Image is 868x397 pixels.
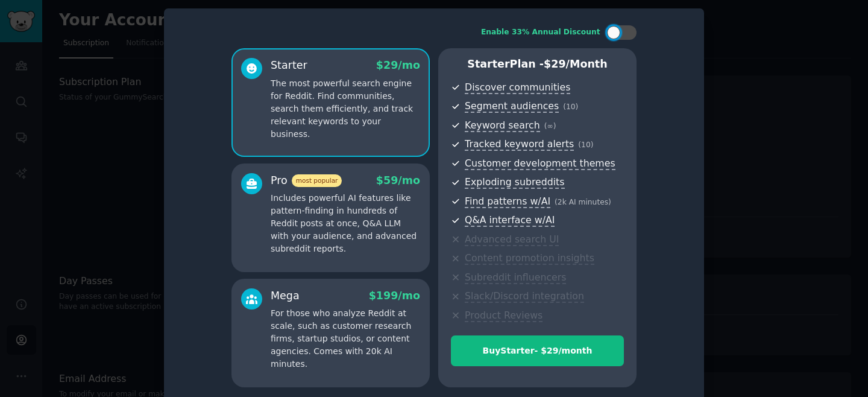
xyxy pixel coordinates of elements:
[271,173,342,188] div: Pro
[376,59,420,71] span: $ 29 /mo
[465,252,594,265] span: Content promotion insights
[544,122,556,130] span: ( ∞ )
[465,272,566,284] span: Subreddit influencers
[376,174,420,186] span: $ 59 /mo
[271,192,420,255] p: Includes powerful AI features like pattern-finding in hundreds of Reddit posts at once, Q&A LLM w...
[465,233,559,246] span: Advanced search UI
[465,157,615,170] span: Customer development themes
[271,288,300,303] div: Mega
[451,57,624,72] p: Starter Plan -
[465,176,564,189] span: Exploding subreddits
[555,198,611,206] span: ( 2k AI minutes )
[481,27,600,38] div: Enable 33% Annual Discount
[369,290,420,302] span: $ 199 /mo
[465,81,570,94] span: Discover communities
[544,58,608,70] span: $ 29 /month
[271,77,420,141] p: The most powerful search engine for Reddit. Find communities, search them efficiently, and track ...
[465,214,555,227] span: Q&A interface w/AI
[465,119,540,132] span: Keyword search
[465,195,550,208] span: Find patterns w/AI
[271,307,420,370] p: For those who analyze Reddit at scale, such as customer research firms, startup studios, or conte...
[451,345,623,357] div: Buy Starter - $ 29 /month
[465,310,542,322] span: Product Reviews
[465,290,584,303] span: Slack/Discord integration
[451,335,624,366] button: BuyStarter- $29/month
[563,103,578,111] span: ( 10 )
[292,174,342,187] span: most popular
[578,141,593,149] span: ( 10 )
[465,100,559,113] span: Segment audiences
[271,58,307,73] div: Starter
[465,138,574,151] span: Tracked keyword alerts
